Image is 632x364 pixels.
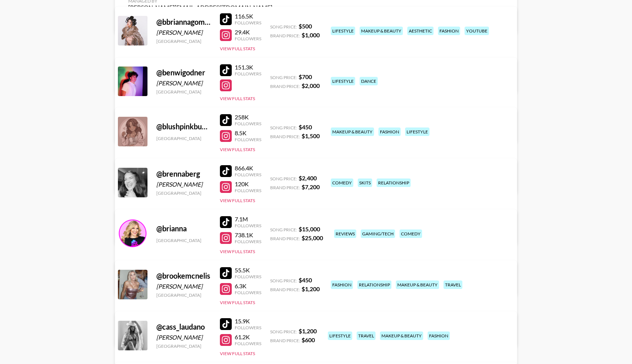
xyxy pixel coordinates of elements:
[235,223,261,228] div: Followers
[235,20,261,25] div: Followers
[156,38,211,44] div: [GEOGRAPHIC_DATA]
[235,325,261,330] div: Followers
[270,24,297,30] span: Song Price:
[235,64,261,71] div: 151.3K
[235,121,261,126] div: Followers
[220,198,255,203] button: View Full Stats
[328,331,352,340] div: lifestyle
[299,123,312,130] strong: $ 450
[465,27,489,35] div: youtube
[444,280,462,289] div: travel
[220,46,255,51] button: View Full Stats
[156,68,211,77] div: @ benwigodner
[299,174,317,181] strong: $ 2,400
[156,190,211,196] div: [GEOGRAPHIC_DATA]
[302,82,320,89] strong: $ 2,000
[270,287,300,292] span: Brand Price:
[156,224,211,233] div: @ brianna
[156,79,211,87] div: [PERSON_NAME]
[270,125,297,130] span: Song Price:
[156,122,211,131] div: @ blushpinkbunny
[302,132,320,139] strong: $ 1,500
[235,290,261,295] div: Followers
[235,231,261,239] div: 738.1K
[405,127,429,136] div: lifestyle
[331,127,374,136] div: makeup & beauty
[360,27,403,35] div: makeup & beauty
[156,181,211,188] div: [PERSON_NAME]
[156,89,211,95] div: [GEOGRAPHIC_DATA]
[438,27,460,35] div: fashion
[302,234,323,241] strong: $ 25,000
[270,75,297,80] span: Song Price:
[357,331,376,340] div: travel
[361,229,395,238] div: gaming/tech
[156,322,211,331] div: @ cass_laudano
[235,317,261,325] div: 15.9K
[299,23,312,30] strong: $ 500
[220,300,255,305] button: View Full Stats
[235,13,261,20] div: 116.5K
[156,292,211,298] div: [GEOGRAPHIC_DATA]
[302,336,315,343] strong: $ 600
[270,185,300,190] span: Brand Price:
[378,127,401,136] div: fashion
[235,71,261,76] div: Followers
[156,238,211,243] div: [GEOGRAPHIC_DATA]
[331,77,355,85] div: lifestyle
[270,84,300,89] span: Brand Price:
[331,280,353,289] div: fashion
[220,351,255,356] button: View Full Stats
[156,29,211,36] div: [PERSON_NAME]
[235,239,261,244] div: Followers
[331,27,355,35] div: lifestyle
[220,249,255,254] button: View Full Stats
[377,178,411,187] div: relationship
[235,180,261,188] div: 120K
[235,36,261,41] div: Followers
[156,17,211,27] div: @ bbriannagomez
[235,282,261,290] div: 6.3K
[380,331,423,340] div: makeup & beauty
[334,229,356,238] div: reviews
[235,188,261,193] div: Followers
[156,334,211,341] div: [PERSON_NAME]
[156,283,211,290] div: [PERSON_NAME]
[235,266,261,274] div: 55.5K
[299,327,317,334] strong: $ 1,200
[156,136,211,141] div: [GEOGRAPHIC_DATA]
[235,137,261,142] div: Followers
[270,236,300,241] span: Brand Price:
[357,280,391,289] div: relationship
[270,176,297,181] span: Song Price:
[235,215,261,223] div: 7.1M
[235,341,261,346] div: Followers
[299,225,320,232] strong: $ 15,000
[235,129,261,137] div: 8.5K
[407,27,434,35] div: aesthetic
[156,271,211,280] div: @ brookemcnelis
[358,178,372,187] div: skits
[156,169,211,178] div: @ brennaberg
[360,77,378,85] div: dance
[128,4,272,11] div: [PERSON_NAME][EMAIL_ADDRESS][DOMAIN_NAME]
[235,113,261,121] div: 258K
[235,172,261,177] div: Followers
[302,31,320,38] strong: $ 1,000
[270,33,300,38] span: Brand Price:
[302,183,320,190] strong: $ 7,200
[235,333,261,341] div: 61.2K
[220,147,255,152] button: View Full Stats
[270,278,297,283] span: Song Price:
[428,331,450,340] div: fashion
[400,229,422,238] div: comedy
[270,338,300,343] span: Brand Price:
[270,134,300,139] span: Brand Price:
[235,28,261,36] div: 29.4K
[299,276,312,283] strong: $ 450
[270,329,297,334] span: Song Price:
[235,274,261,279] div: Followers
[331,178,353,187] div: comedy
[220,96,255,101] button: View Full Stats
[156,343,211,349] div: [GEOGRAPHIC_DATA]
